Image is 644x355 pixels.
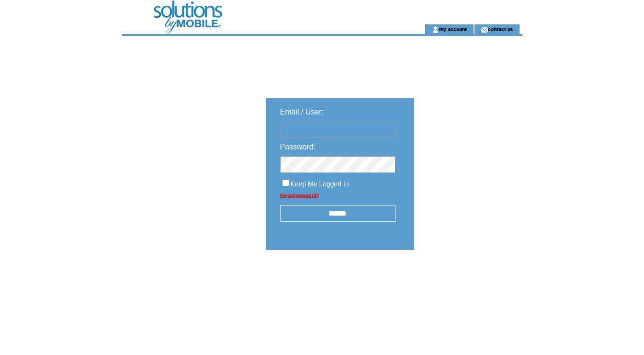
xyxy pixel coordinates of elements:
[432,26,439,34] img: account_icon.gif;jsessionid=84349337A10A2BF3293131FE59995822
[439,26,467,32] a: my account
[280,193,319,198] a: Forgot password?
[291,180,349,188] span: Keep Me Logged In
[280,108,324,116] span: Email / User:
[442,274,490,286] img: transparent.png;jsessionid=84349337A10A2BF3293131FE59995822
[488,26,513,32] a: contact us
[280,143,316,151] span: Password:
[481,26,488,34] img: contact_us_icon.gif;jsessionid=84349337A10A2BF3293131FE59995822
